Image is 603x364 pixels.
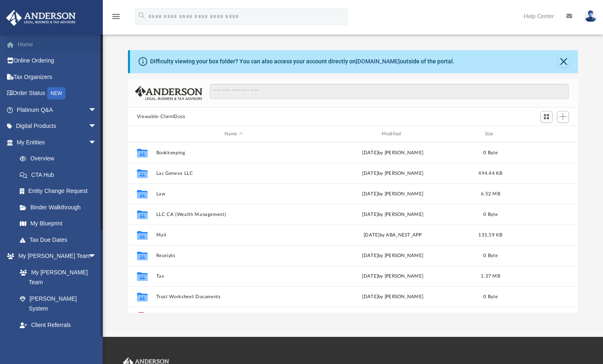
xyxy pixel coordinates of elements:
[88,333,105,350] span: arrow_drop_down
[481,192,500,196] span: 6.52 MB
[481,274,500,278] span: 1.37 MB
[6,333,105,350] a: My Documentsarrow_drop_down
[12,216,105,232] a: My Blueprint
[88,248,105,265] span: arrow_drop_down
[6,85,109,102] a: Order StatusNEW
[315,149,471,157] div: [DATE] by [PERSON_NAME]
[12,151,109,167] a: Overview
[156,253,311,258] button: Receipts
[155,130,311,138] div: Name
[156,191,311,197] button: Law
[315,130,470,138] div: Modified
[210,84,569,100] input: Search files and folders
[12,167,109,183] a: CTA Hub
[128,142,578,313] div: grid
[558,56,569,67] button: Close
[12,290,105,317] a: [PERSON_NAME] System
[315,232,471,239] div: [DATE] by ABA_NEST_APP
[315,252,471,260] div: [DATE] by [PERSON_NAME]
[156,150,311,155] button: Bookkeeping
[137,113,186,121] button: Viewable-ClientDocs
[315,170,471,177] div: [DATE] by [PERSON_NAME]
[12,232,109,248] a: Tax Due Dates
[156,232,311,238] button: Mail
[111,12,121,21] i: menu
[483,253,498,258] span: 0 Byte
[6,69,109,85] a: Tax Organizers
[12,183,109,199] a: Entity Change Request
[156,294,311,299] button: Trust Worksheet Documents
[156,212,311,217] button: LLC CA (Wealth Management)
[12,199,109,216] a: Binder Walkthrough
[6,134,109,151] a: My Entitiesarrow_drop_down
[478,171,502,176] span: 494.44 KB
[6,36,109,53] a: Home
[132,130,152,138] div: id
[6,118,109,134] a: Digital Productsarrow_drop_down
[6,248,105,264] a: My [PERSON_NAME] Teamarrow_drop_down
[315,211,471,218] div: [DATE] by [PERSON_NAME]
[557,111,569,123] button: Add
[483,151,498,155] span: 0 Byte
[12,264,101,290] a: My [PERSON_NAME] Team
[474,130,507,138] div: Size
[156,274,311,279] button: Tax
[315,190,471,198] div: by [PERSON_NAME]
[12,317,105,333] a: Client Referrals
[315,273,471,280] div: [DATE] by [PERSON_NAME]
[483,212,498,217] span: 0 Byte
[47,87,65,100] div: NEW
[315,293,471,301] div: [DATE] by [PERSON_NAME]
[478,233,502,237] span: 131.59 KB
[137,11,146,20] i: search
[4,10,78,26] img: Anderson Advisors Platinum Portal
[483,294,498,299] span: 0 Byte
[540,111,553,123] button: Switch to Grid View
[88,118,105,135] span: arrow_drop_down
[510,130,568,138] div: id
[584,10,597,22] img: User Pic
[111,16,121,21] a: menu
[88,102,105,118] span: arrow_drop_down
[88,134,105,151] span: arrow_drop_down
[362,192,378,196] span: [DATE]
[356,58,400,65] a: [DOMAIN_NAME]
[156,171,311,176] button: Lac Geneva LLC
[6,53,109,69] a: Online Ordering
[6,102,109,118] a: Platinum Q&Aarrow_drop_down
[150,57,455,66] div: Difficulty viewing your box folder? You can also access your account directly on outside of the p...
